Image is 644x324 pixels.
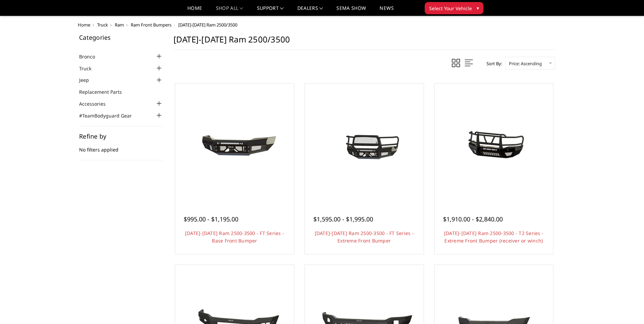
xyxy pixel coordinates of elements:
a: 2019-2025 Ram 2500-3500 - FT Series - Base Front Bumper [177,85,292,201]
iframe: Chat Widget [610,291,644,324]
div: No filters applied [79,133,163,160]
a: Home [78,22,90,28]
a: Home [187,6,202,16]
a: [DATE]-[DATE] Ram 2500-3500 - FT Series - Base Front Bumper [185,230,284,244]
a: 2019-2025 Ram 2500-3500 - T2 Series - Extreme Front Bumper (receiver or winch) 2019-2025 Ram 2500... [436,85,552,201]
a: News [380,6,393,16]
a: Dealers [297,6,323,16]
a: #TeamBodyguard Gear [79,112,140,119]
a: Ram [115,22,124,28]
h5: Refine by [79,133,163,139]
a: Replacement Parts [79,88,130,95]
a: [DATE]-[DATE] Ram 2500-3500 - FT Series - Extreme Front Bumper [315,230,414,244]
label: Sort By: [483,58,502,69]
img: 2019-2025 Ram 2500-3500 - T2 Series - Extreme Front Bumper (receiver or winch) [439,118,548,168]
a: Truck [97,22,108,28]
span: [DATE]-[DATE] Ram 2500/3500 [178,22,237,28]
a: SEMA Show [336,6,366,16]
a: shop all [216,6,243,16]
h1: [DATE]-[DATE] Ram 2500/3500 [173,34,555,50]
span: Select Your Vehicle [429,5,472,12]
a: Support [257,6,284,16]
h5: Categories [79,34,163,40]
span: $995.00 - $1,195.00 [184,215,238,223]
img: 2019-2025 Ram 2500-3500 - FT Series - Base Front Bumper [180,118,289,168]
a: Bronco [79,53,104,60]
a: Accessories [79,100,114,107]
a: Ram Front Bumpers [131,22,171,28]
a: Truck [79,65,100,72]
a: [DATE]-[DATE] Ram 2500-3500 - T2 Series - Extreme Front Bumper (receiver or winch) [444,230,544,244]
a: 2019-2025 Ram 2500-3500 - FT Series - Extreme Front Bumper 2019-2025 Ram 2500-3500 - FT Series - ... [307,85,422,201]
button: Select Your Vehicle [425,2,483,14]
a: Jeep [79,76,97,84]
span: ▾ [477,4,479,12]
span: $1,595.00 - $1,995.00 [313,215,373,223]
span: $1,910.00 - $2,840.00 [443,215,503,223]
